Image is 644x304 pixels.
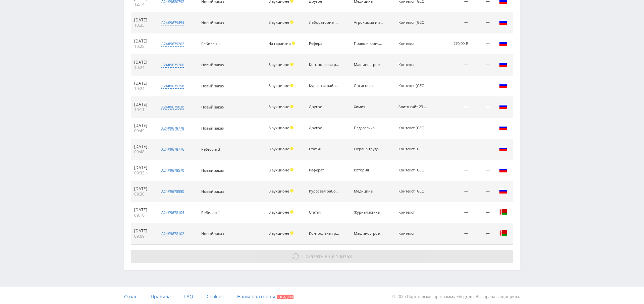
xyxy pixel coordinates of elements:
span: Холд [292,42,295,45]
div: Агрохимия и агропочвоведение [354,20,384,25]
div: [DATE] [134,81,152,86]
div: Контекст new лендинг [398,147,429,151]
span: Cookies [207,293,224,300]
span: Ребиллы 1 [201,41,220,46]
div: Контрольная работа [309,231,339,236]
div: Машиностроение [354,231,384,236]
div: 12:14 [134,2,152,7]
div: История [354,168,384,172]
td: — [471,76,493,97]
span: из [302,253,352,259]
td: 270,00 ₽ [440,33,471,55]
div: Охрана труда [354,147,384,151]
div: [DATE] [134,228,152,234]
div: [DATE] [134,17,152,23]
span: Скидки [277,295,293,299]
span: В аукционе [268,62,289,67]
td: — [471,12,493,33]
div: Педагогика [354,126,384,130]
img: rus.png [499,102,507,110]
td: — [471,202,493,223]
div: Контекст new лендинг [398,126,429,130]
span: В аукционе [268,146,289,151]
span: В аукционе [268,167,289,172]
div: a24#9678550 [161,189,184,194]
div: Логистика [354,84,384,88]
img: rus.png [499,39,507,47]
div: [DATE] [134,39,152,44]
span: В аукционе [268,125,289,130]
span: Холд [290,84,293,87]
td: — [440,97,471,118]
span: В аукционе [268,20,289,25]
div: Статья [309,210,339,215]
td: — [440,139,471,160]
img: rus.png [499,145,507,153]
div: a24#9678570 [161,168,184,173]
div: 09:09 [134,234,152,239]
span: Холд [290,231,293,235]
span: Холд [290,147,293,150]
td: — [440,76,471,97]
img: rus.png [499,18,507,26]
td: — [471,118,493,139]
div: 09:10 [134,213,152,218]
span: В аукционе [268,104,289,109]
span: FAQ [184,293,193,300]
img: blr.png [499,208,507,216]
div: Контекст new лендинг [398,189,429,194]
span: Новый заказ [201,62,224,67]
span: В аукционе [268,231,289,236]
img: blr.png [499,229,507,237]
div: Контекст new лендинг [398,20,429,25]
div: a24#9679198 [161,83,184,89]
div: Контекст [398,231,429,236]
div: a24#9678102 [161,231,184,236]
span: В аукционе [268,210,289,215]
span: Холд [290,189,293,193]
div: Реферат [309,168,339,172]
td: — [440,181,471,202]
div: [DATE] [134,186,152,192]
div: Реферат [309,42,339,46]
div: Машиностроение [354,63,384,67]
div: a24#9678778 [161,126,184,131]
div: [DATE] [134,165,152,170]
td: — [471,181,493,202]
div: Лабораторная работа [309,20,339,25]
div: 09:49 [134,128,152,134]
span: Новый заказ [201,231,224,236]
span: 68 [346,253,352,259]
div: 09:48 [134,149,152,155]
div: 10:11 [134,107,152,112]
td: — [440,223,471,244]
span: Холд [290,63,293,66]
span: Правила [151,293,171,300]
td: — [471,97,493,118]
div: [DATE] [134,144,152,149]
div: Химия [354,105,384,109]
td: — [471,139,493,160]
div: Другое [309,105,339,109]
span: Новый заказ [201,20,224,25]
img: rus.png [499,187,507,195]
div: Статья [309,147,339,151]
img: rus.png [499,81,507,89]
span: Холд [290,105,293,108]
td: — [440,202,471,223]
div: Контекст new лендинг [398,168,429,172]
span: О нас [124,293,137,300]
td: — [471,33,493,55]
span: В аукционе [268,188,289,194]
td: — [471,223,493,244]
div: 10:24 [134,86,152,91]
td: — [440,118,471,139]
span: Холд [290,210,293,214]
span: Новый заказ [201,126,224,131]
div: a24#9679030 [161,104,184,110]
img: rus.png [499,166,507,174]
span: Ребиллы 1 [201,210,220,215]
div: Право и юриспруденция [354,42,384,46]
div: 10:28 [134,44,152,49]
div: a24#9678776 [161,147,184,152]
